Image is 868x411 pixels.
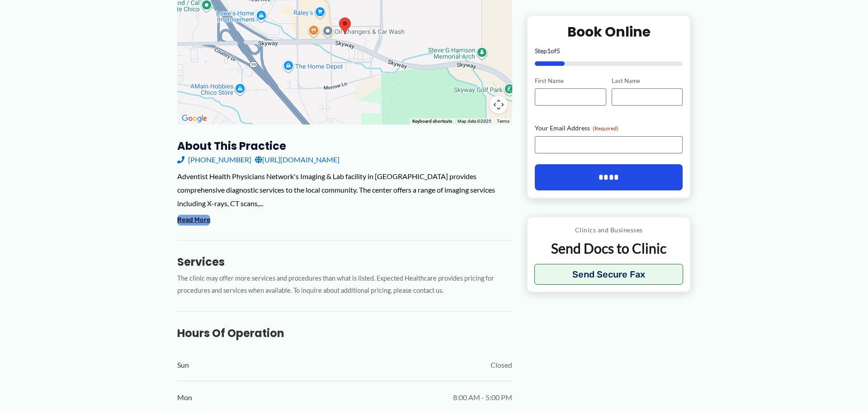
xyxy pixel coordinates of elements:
h3: About this practice [177,139,512,153]
span: Mon [177,391,192,404]
span: (Required) [593,125,618,132]
span: 1 [547,46,551,54]
img: Google [179,113,209,125]
button: Read More [177,215,210,226]
span: Closed [491,358,512,372]
button: Send Secure Fax [534,264,683,285]
span: 8:00 AM - 5:00 PM [453,391,512,404]
p: The clinic may offer more services and procedures than what is listed. Expected Healthcare provid... [177,272,512,297]
h3: Hours of Operation [177,326,512,340]
button: Map camera controls [490,96,508,114]
h3: Services [177,255,512,269]
div: Adventist Health Physicians Network's Imaging & Lab facility in [GEOGRAPHIC_DATA] provides compre... [177,170,512,210]
p: Clinics and Businesses [534,224,683,236]
p: Step of [535,47,683,54]
a: [PHONE_NUMBER] [177,153,251,166]
span: Sun [177,358,189,372]
p: Send Docs to Clinic [534,240,683,257]
button: Keyboard shortcuts [412,118,452,125]
label: Last Name [612,76,683,85]
label: First Name [535,76,606,85]
span: 5 [557,46,560,54]
h2: Book Online [535,23,683,40]
a: [URL][DOMAIN_NAME] [255,153,340,166]
a: Terms [497,119,509,124]
label: Your Email Address [535,124,683,133]
a: Open this area in Google Maps (opens a new window) [179,113,209,125]
span: Map data ©2025 [458,119,491,124]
